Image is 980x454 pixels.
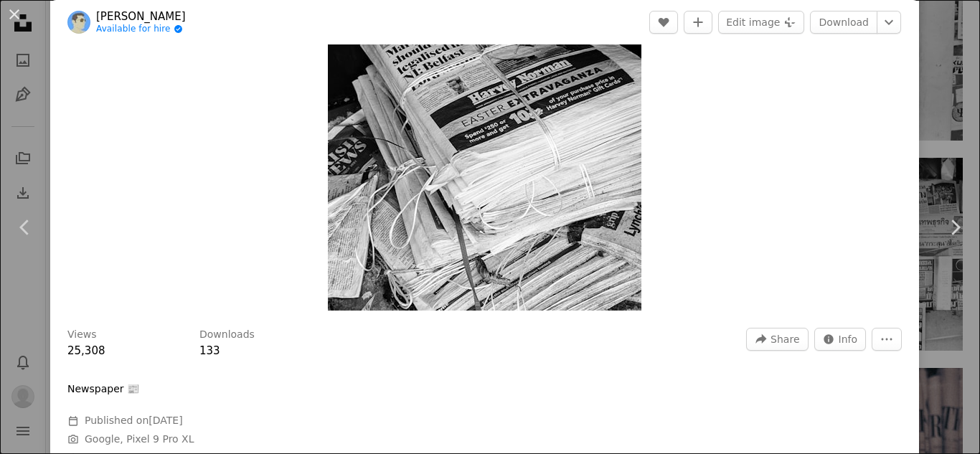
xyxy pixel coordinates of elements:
[746,328,808,351] button: Share this image
[872,328,902,351] button: More Actions
[67,11,90,34] img: Go to Nick Nice's profile
[814,328,867,351] button: Stats about this image
[771,328,799,350] span: Share
[684,11,712,34] button: Add to Collection
[67,344,105,357] span: 25,308
[810,11,877,34] a: Download
[96,24,186,35] a: Available for hire
[930,159,980,296] a: Next
[67,382,139,397] p: Newspaper 📰
[85,432,194,447] button: Google, Pixel 9 Pro XL
[199,344,220,357] span: 133
[877,11,901,34] button: Choose download size
[839,328,858,350] span: Info
[149,415,182,426] time: May 12, 2025 at 10:43:20 AM PDT
[67,328,97,342] h3: Views
[649,11,678,34] button: Like
[85,415,183,426] span: Published on
[96,9,186,24] a: [PERSON_NAME]
[199,328,255,342] h3: Downloads
[718,11,804,34] button: Edit image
